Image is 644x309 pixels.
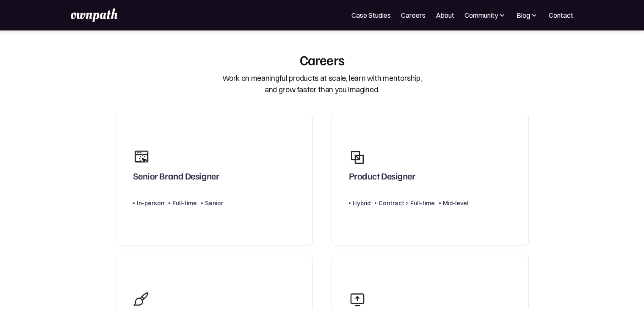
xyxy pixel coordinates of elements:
div: Careers [300,52,345,68]
a: About [436,10,454,20]
div: Mid-level [443,198,468,208]
a: Product DesignerHybridContract > Full-timeMid-level [332,114,529,246]
div: Blog [517,10,539,20]
div: Community [464,10,498,20]
a: Contact [549,10,573,20]
a: Senior Brand DesignerIn-personFull-timeSenior [116,114,313,246]
div: Full-time [172,198,197,208]
div: In-person [137,198,164,208]
div: Senior Brand Designer [133,170,219,185]
div: Blog [517,10,530,20]
div: Work on meaningful products at scale, learn with mentorship, and grow faster than you imagined. [222,73,422,95]
div: Product Designer [349,170,415,185]
div: Community [464,10,506,20]
a: Case Studies [351,10,391,20]
a: Careers [401,10,426,20]
div: Contract > Full-time [379,198,435,208]
div: Hybrid [353,198,370,208]
div: Senior [205,198,223,208]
